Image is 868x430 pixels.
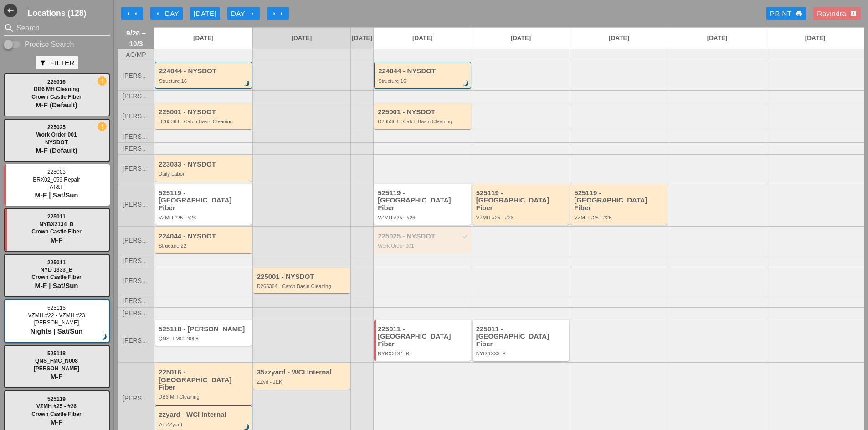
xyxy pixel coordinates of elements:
div: Structure 22 [159,243,250,248]
div: 224044 - NYSDOT [378,67,468,75]
div: Day [154,9,179,19]
span: 225025 [47,124,66,131]
span: M-F [51,418,63,426]
a: [DATE] [766,28,864,49]
span: [PERSON_NAME] [123,93,149,100]
span: [PERSON_NAME] [123,165,149,172]
div: Print [770,9,802,19]
div: NYBX2134_B [378,351,469,356]
span: [PERSON_NAME] [123,201,149,208]
span: NYSDOT [45,139,68,146]
span: [PERSON_NAME] [123,337,149,344]
span: BRX02_059 Repair [33,177,80,183]
div: Filter [39,58,74,68]
span: [PERSON_NAME] [34,319,79,326]
span: [PERSON_NAME] [123,145,149,152]
div: NYD 1333_B [476,351,567,356]
i: check [462,233,469,240]
div: D265364 - Catch Basin Cleaning [257,283,348,289]
i: new_releases [98,77,106,85]
span: [PERSON_NAME] [123,310,149,317]
i: new_releases [98,122,106,131]
div: 525118 - [PERSON_NAME] [159,325,250,333]
i: filter_alt [39,59,46,66]
div: VZMH #25 - #26 [378,215,469,220]
span: 225016 [47,79,66,85]
i: print [795,10,802,17]
a: [DATE] [570,28,668,49]
a: Print [766,7,806,20]
div: 35zzyard - WCI Internal [257,369,348,376]
div: Enable Precise search to match search terms exactly. [4,39,110,50]
div: Daily Labor [159,171,250,177]
span: 225003 [47,169,66,175]
div: 225001 - NYSDOT [159,108,250,116]
div: 225011 - [GEOGRAPHIC_DATA] Fiber [476,325,567,348]
div: VZMH #25 - #26 [159,215,250,220]
span: AC/MP [126,51,146,58]
span: Work Order 001 [36,132,77,138]
button: Move Back 1 Week [121,7,143,20]
div: 525119 - [GEOGRAPHIC_DATA] Fiber [574,189,665,212]
div: [DATE] [194,9,216,19]
span: Crown Castle Fiber [31,94,81,100]
span: Crown Castle Fiber [31,274,81,280]
input: Search [16,21,98,35]
span: [PERSON_NAME] [123,258,149,264]
span: [PERSON_NAME] [123,298,149,304]
div: 525119 - [GEOGRAPHIC_DATA] Fiber [159,189,250,212]
div: VZMH #25 - #26 [574,215,665,220]
span: [PERSON_NAME] [34,365,80,372]
button: Day [227,7,260,20]
span: [PERSON_NAME] [123,395,149,402]
span: [PERSON_NAME] [123,113,149,120]
button: Day [150,7,183,20]
span: NYBX2134_B [39,221,73,228]
span: 525115 [47,305,66,311]
i: brightness_3 [461,79,471,89]
span: Nights | Sat/Sun [30,327,82,335]
a: [DATE] [351,28,373,49]
button: Ravindra [813,7,861,20]
span: M-F | Sat/Sun [35,282,78,289]
a: [DATE] [253,28,351,49]
i: search [4,23,15,34]
div: Structure 16 [378,78,468,84]
div: 525119 - [GEOGRAPHIC_DATA] Fiber [378,189,469,212]
button: [DATE] [190,7,220,20]
span: [PERSON_NAME] [123,72,149,79]
span: Crown Castle Fiber [31,228,81,235]
div: 225011 - [GEOGRAPHIC_DATA] Fiber [378,325,469,348]
span: M-F | Sat/Sun [35,191,78,199]
span: DB6 MH Cleaning [34,86,79,92]
span: [PERSON_NAME] [123,237,149,244]
span: 225011 [47,213,66,220]
div: 224044 - NYSDOT [159,67,249,75]
div: 225025 - NYSDOT [378,233,469,240]
div: 225016 - [GEOGRAPHIC_DATA] Fiber [159,369,250,391]
div: Ravindra [817,9,857,19]
span: Crown Castle Fiber [31,411,81,417]
div: QNS_FMC_N008 [159,336,250,341]
div: 225001 - NYSDOT [378,108,469,116]
i: arrow_left [125,10,132,17]
a: [DATE] [668,28,766,49]
span: 525119 [47,396,66,402]
i: west [4,4,17,17]
i: arrow_left [154,10,161,17]
div: Work Order 001 [378,243,469,248]
i: brightness_3 [242,79,252,89]
a: [DATE] [374,28,472,49]
div: 223033 - NYSDOT [159,161,250,168]
i: arrow_right [271,10,278,17]
span: VZMH #25 - #26 [36,403,77,410]
span: QNS_FMC_N008 [35,358,78,364]
i: arrow_right [278,10,285,17]
i: brightness_3 [99,332,109,342]
span: 9/26 – 10/3 [123,28,149,49]
span: 525118 [47,350,66,357]
i: account_box [850,10,857,17]
span: AT&T [50,184,63,190]
span: VZMH #22 - VZMH #23 [28,312,85,319]
span: M-F [51,373,63,380]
